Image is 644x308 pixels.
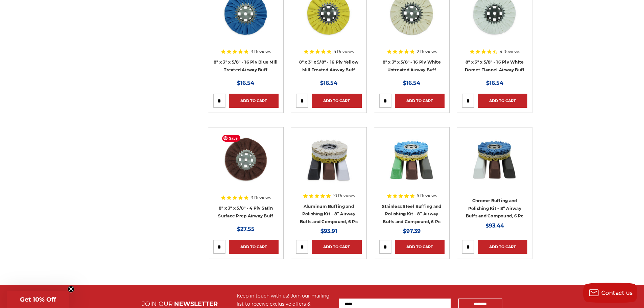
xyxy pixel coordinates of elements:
a: Add to Cart [229,94,279,108]
span: $27.55 [237,226,255,232]
a: 8 inch airway buffing wheel and compound kit for aluminum [296,132,361,198]
span: $16.54 [320,80,337,86]
button: Contact us [583,283,637,303]
span: $93.44 [485,222,504,229]
img: 8 inch airway buffing wheel and compound kit for aluminum [302,132,356,186]
span: $16.54 [237,80,254,86]
a: Add to Cart [312,94,361,108]
img: 8 inch satin surface prep airway buff [219,132,273,186]
span: $16.54 [486,80,503,86]
button: Close teaser [68,286,74,292]
span: 4 Reviews [500,50,520,54]
a: 8 inch airway buffing wheel and compound kit for chrome [462,132,527,198]
a: Stainless Steel Buffing and Polishing Kit - 8” Airway Buffs and Compound, 6 Pc [382,204,442,224]
span: 3 Reviews [251,196,271,200]
a: 8 inch satin surface prep airway buff [213,132,279,198]
span: Save [222,135,240,142]
a: Add to Cart [312,240,361,254]
a: 8" x 3" x 5/8" - 4 Ply Satin Surface Prep Airway Buff [218,206,273,218]
span: 5 Reviews [334,50,354,54]
a: 8" x 3" x 5/8" - 16 Ply White Domet Flannel Airway Buff [465,60,524,72]
a: 8" x 3" x 5/8" - 16 Ply Blue Mill Treated Airway Buff [214,60,278,72]
a: Add to Cart [478,94,527,108]
span: $93.91 [320,228,337,234]
a: Add to Cart [229,240,279,254]
a: Add to Cart [478,240,527,254]
div: Get 10% OffClose teaser [7,291,69,308]
a: Add to Cart [395,240,445,254]
span: $16.54 [403,80,420,86]
a: Aluminum Buffing and Polishing Kit - 8” Airway Buffs and Compound, 6 Pc [300,204,358,224]
span: $97.39 [403,228,421,234]
img: 8 inch airway buffing wheel and compound kit for chrome [468,132,522,186]
span: JOIN OUR [142,300,173,308]
span: 3 Reviews [251,50,271,54]
a: Add to Cart [395,94,445,108]
span: Contact us [601,290,633,296]
span: 2 Reviews [417,50,437,54]
a: 8" x 3" x 5/8" - 16 Ply White Untreated Airway Buff [383,60,441,72]
span: Get 10% Off [20,296,56,303]
img: 8 inch airway buffing wheel and compound kit for stainless steel [385,132,439,186]
a: 8 inch airway buffing wheel and compound kit for stainless steel [379,132,445,198]
span: NEWSLETTER [174,300,218,308]
a: 8" x 3" x 5/8" - 16 Ply Yellow Mill Treated Airway Buff [299,60,359,72]
a: Chrome Buffing and Polishing Kit - 8” Airway Buffs and Compound, 6 Pc [466,198,524,218]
